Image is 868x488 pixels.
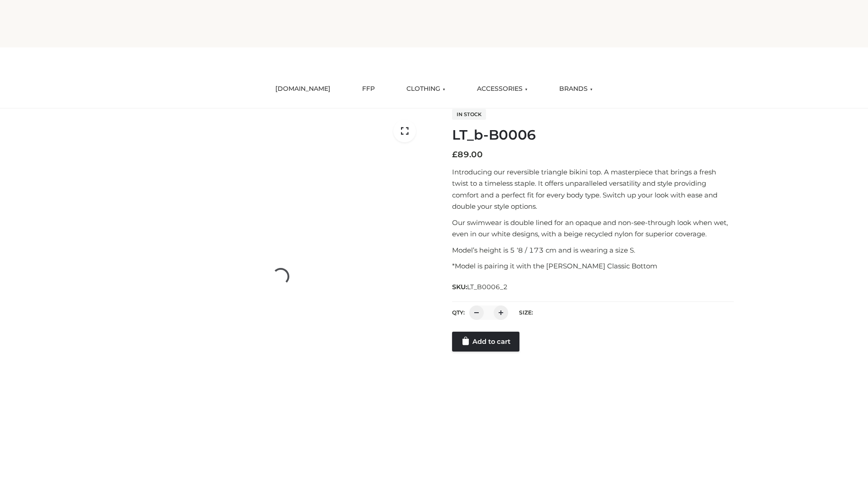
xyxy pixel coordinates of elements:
bdi: 89.00 [452,150,483,160]
a: Add to cart [452,332,519,352]
span: £ [452,150,458,160]
span: SKU: [452,282,509,292]
p: Model’s height is 5 ‘8 / 173 cm and is wearing a size S. [452,244,734,256]
a: [DOMAIN_NAME] [269,79,337,99]
a: ACCESSORIES [470,79,534,99]
label: QTY: [452,309,465,316]
span: In stock [452,109,486,120]
span: LT_B0006_2 [467,283,508,291]
p: Introducing our reversible triangle bikini top. A masterpiece that brings a fresh twist to a time... [452,166,734,212]
a: BRANDS [552,79,599,99]
label: Size: [519,309,533,316]
p: Our swimwear is double lined for an opaque and non-see-through look when wet, even in our white d... [452,217,734,240]
a: CLOTHING [400,79,452,99]
p: *Model is pairing it with the [PERSON_NAME] Classic Bottom [452,260,734,272]
a: FFP [355,79,382,99]
h1: LT_b-B0006 [452,127,734,143]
